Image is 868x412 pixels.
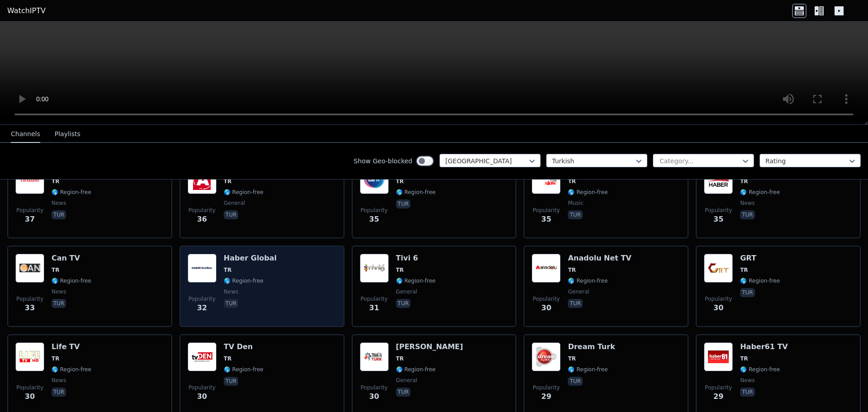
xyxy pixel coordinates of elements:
img: TGRT Haber [704,165,733,194]
span: Popularity [705,295,732,303]
span: 30 [713,303,723,313]
p: tur [396,388,410,397]
img: Haber Global [188,254,217,283]
span: Popularity [533,207,560,214]
span: 🌎 Region-free [568,366,608,373]
span: 30 [25,391,35,402]
span: general [224,199,245,207]
h6: Haber61 TV [740,342,788,351]
p: tur [224,299,238,308]
span: 36 [197,214,207,225]
span: TR [224,355,231,362]
span: 🌎 Region-free [224,366,264,373]
p: tur [52,388,66,397]
span: 🌎 Region-free [740,366,780,373]
span: Popularity [189,384,216,391]
img: TurkHaber TV [15,165,44,194]
span: TR [568,266,576,274]
span: Popularity [189,295,216,303]
span: 🌎 Region-free [740,277,780,284]
span: Popularity [533,384,560,391]
p: tur [740,288,755,297]
span: TR [396,355,404,362]
span: 29 [541,391,551,402]
img: PowerTurk Slow [532,165,561,194]
span: TR [396,178,404,185]
span: news [52,377,66,384]
span: 🌎 Region-free [224,277,264,284]
span: TR [224,178,231,185]
span: general [568,288,589,295]
h6: [PERSON_NAME] [396,342,463,351]
img: Alanya Posta TV [188,165,217,194]
span: TR [52,178,59,185]
span: 35 [369,214,379,225]
p: tur [396,299,410,308]
span: 30 [197,391,207,402]
span: 🌎 Region-free [568,277,608,284]
img: GRT [704,254,733,283]
span: 30 [541,303,551,313]
span: 🌎 Region-free [396,277,436,284]
span: 🌎 Region-free [396,366,436,373]
span: TR [52,355,59,362]
a: WatchIPTV [7,5,46,16]
p: tur [568,210,582,219]
span: TR [224,266,231,274]
span: 30 [369,391,379,402]
span: 🌎 Region-free [52,277,91,284]
span: 🌎 Region-free [740,189,780,196]
span: 🌎 Region-free [568,189,608,196]
h6: Anadolu Net TV [568,254,631,263]
h6: GRT [740,254,780,263]
span: 🌎 Region-free [52,189,91,196]
p: tur [52,299,66,308]
h6: Tivi 6 [396,254,436,263]
span: Popularity [16,295,43,303]
span: 🌎 Region-free [396,189,436,196]
span: news [52,288,66,295]
span: 🌎 Region-free [52,366,91,373]
span: news [52,199,66,207]
p: tur [740,388,755,397]
span: 29 [713,391,723,402]
p: tur [740,210,755,219]
span: TR [740,178,748,185]
img: Anadolu Net TV [532,254,561,283]
span: Popularity [361,207,388,214]
span: 35 [713,214,723,225]
p: tur [52,210,66,219]
span: TR [52,266,59,274]
p: tur [224,210,238,219]
span: Popularity [361,295,388,303]
p: tur [568,377,582,386]
span: Popularity [189,207,216,214]
span: 31 [369,303,379,313]
h6: Haber Global [224,254,277,263]
span: TR [396,266,404,274]
img: Haber61 TV [704,342,733,371]
span: TR [568,178,576,185]
span: 33 [25,303,35,313]
span: news [740,199,755,207]
label: Show Geo-blocked [354,156,412,166]
button: Playlists [55,126,80,143]
span: 37 [25,214,35,225]
h6: Dream Turk [568,342,615,351]
span: general [396,288,417,295]
span: Popularity [533,295,560,303]
span: 🌎 Region-free [224,189,264,196]
span: general [396,377,417,384]
p: tur [224,377,238,386]
img: Tivi 6 [360,254,389,283]
span: Popularity [16,207,43,214]
span: Popularity [705,207,732,214]
span: TR [740,266,748,274]
span: TR [740,355,748,362]
img: Bir TV [360,165,389,194]
h6: Can TV [52,254,91,263]
h6: Life TV [52,342,91,351]
img: Life TV [15,342,44,371]
span: Popularity [16,384,43,391]
img: Trakya Turk [360,342,389,371]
